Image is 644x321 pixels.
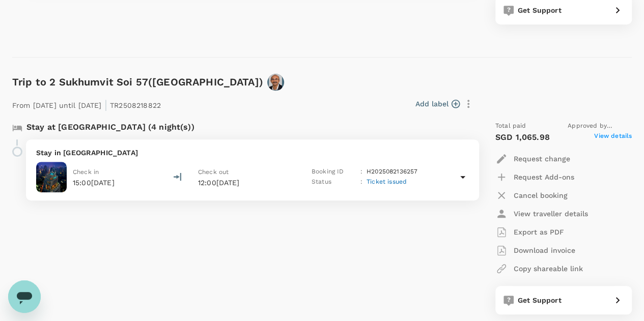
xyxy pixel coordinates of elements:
[73,168,99,176] span: Check in
[495,223,564,241] button: Export as PDF
[495,186,568,205] button: Cancel booking
[104,98,107,112] span: |
[312,167,356,177] p: Booking ID
[36,162,67,192] img: Bangkok Marriott Hotel Sukhumvit
[495,205,588,223] button: View traveller details
[312,177,356,187] p: Status
[514,154,570,164] p: Request change
[514,190,568,200] p: Cancel booking
[495,150,570,168] button: Request change
[360,177,362,187] p: :
[12,95,161,113] p: From [DATE] until [DATE] TR2508218822
[73,178,115,188] p: 15:00[DATE]
[415,99,460,109] button: Add label
[514,209,588,219] p: View traveller details
[36,148,469,158] p: Stay in [GEOGRAPHIC_DATA]
[594,131,632,143] span: View details
[267,74,284,91] img: avatar-684f8186645b8.png
[495,131,550,143] p: SGD 1,065.98
[367,178,407,185] span: Ticket issued
[198,168,229,176] span: Check out
[514,264,583,274] p: Copy shareable link
[198,178,295,188] p: 12:00[DATE]
[495,241,575,259] button: Download invoice
[12,74,263,90] h6: Trip to 2 Sukhumvit Soi 57([GEOGRAPHIC_DATA])
[360,167,362,177] p: :
[26,121,194,133] p: Stay at [GEOGRAPHIC_DATA] (4 night(s))
[495,121,526,131] span: Total paid
[514,227,564,237] p: Export as PDF
[518,296,562,304] span: Get Support
[514,172,574,182] p: Request Add-ons
[568,121,632,131] span: Approved by
[367,167,417,177] p: H2025082136257
[8,280,41,313] iframe: Button to launch messaging window
[514,245,575,255] p: Download invoice
[495,168,574,186] button: Request Add-ons
[495,259,583,278] button: Copy shareable link
[518,6,562,14] span: Get Support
